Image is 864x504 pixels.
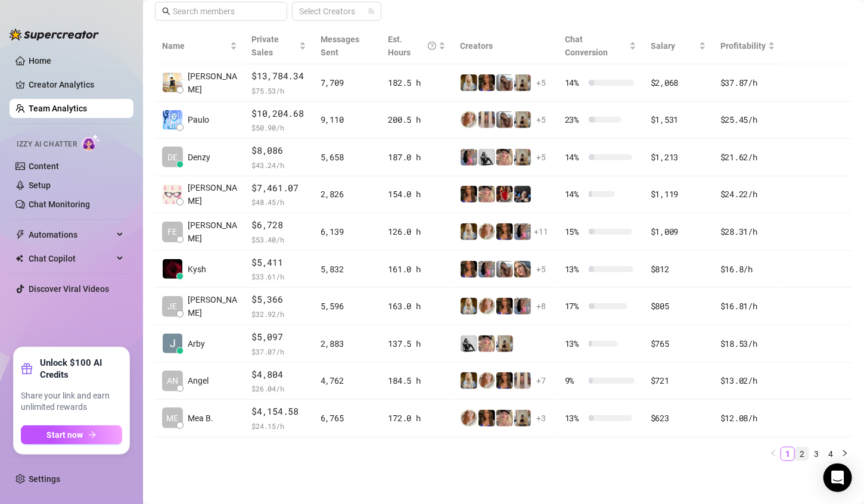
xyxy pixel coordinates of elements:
div: $28.31 /h [720,225,775,238]
input: Search members [173,5,271,18]
span: + 5 [536,113,546,126]
span: + 5 [536,151,546,164]
img: Tyra [478,186,495,203]
span: Name [162,39,228,52]
span: Arby [188,337,205,350]
span: $7,461.07 [251,181,306,195]
div: 6,139 [321,225,374,238]
div: $21.62 /h [720,151,775,164]
span: 13 % [565,412,584,425]
span: + 8 [536,300,546,313]
span: + 7 [536,374,546,387]
img: Victoria [514,372,531,389]
span: $ 43.24 /h [251,159,306,171]
span: Denzy [188,151,210,164]
span: AN [167,374,178,387]
span: $ 33.61 /h [251,270,306,282]
a: 4 [824,447,837,461]
img: Tyra [496,149,513,166]
span: DE [167,151,178,164]
div: $16.8 /h [720,263,775,276]
span: Chat Copilot [29,249,113,268]
span: right [841,450,849,457]
div: $13.02 /h [720,374,775,387]
span: question-circle [428,33,436,59]
img: Kat Hobbs VIP [496,111,513,128]
img: Amy Pond [461,410,477,427]
a: Creator Analytics [29,75,124,94]
span: Automations [29,225,113,244]
span: + 11 [534,225,548,238]
span: Salary [651,41,675,51]
span: + 5 [536,76,546,89]
img: Kleio [461,372,477,389]
span: Profitability [720,41,766,51]
img: Natasha [496,335,513,352]
div: 7,709 [321,76,374,89]
span: $13,784.34 [251,69,306,83]
span: thunderbolt [15,230,25,239]
div: Open Intercom Messenger [823,463,852,492]
img: Paulo [163,110,182,130]
span: $ 32.92 /h [251,308,306,320]
div: 2,883 [321,337,374,350]
img: Kleio [461,223,477,240]
img: Alexandra Lator… [163,185,182,204]
span: Start now [47,430,83,440]
button: left [766,447,781,461]
div: $765 [651,337,706,350]
span: 14 % [565,188,584,201]
a: Home [29,56,51,66]
div: 5,658 [321,151,374,164]
div: $2,068 [651,76,706,89]
img: Kenzie [496,372,513,389]
span: arrow-right [88,431,97,439]
a: 1 [781,447,794,461]
div: 182.5 h [389,76,446,89]
img: Natasha [514,149,531,166]
span: Izzy AI Chatter [17,139,77,150]
img: Kenzie [461,261,477,278]
li: 1 [781,447,795,461]
div: 154.0 h [389,188,446,201]
a: Setup [29,181,51,190]
img: Kota [514,298,531,315]
span: [PERSON_NAME] [188,219,237,245]
span: Kysh [188,263,206,276]
span: $ 48.45 /h [251,196,306,208]
span: 9 % [565,374,584,387]
div: $623 [651,412,706,425]
li: 2 [795,447,809,461]
a: Chat Monitoring [29,200,90,209]
div: $1,213 [651,151,706,164]
div: 5,596 [321,300,374,313]
img: Grace Hunt [478,149,495,166]
img: Kota [514,223,531,240]
img: Kat Hobbs VIP [496,261,513,278]
img: Lakelyn [514,186,531,203]
span: Angel [188,374,209,387]
div: 137.5 h [389,337,446,350]
span: $5,411 [251,256,306,270]
a: Settings [29,474,60,484]
img: Kleio [461,74,477,91]
img: Kota [461,149,477,166]
img: Kat Hobbs [514,261,531,278]
span: $ 37.07 /h [251,346,306,357]
img: Kenzie [496,298,513,315]
div: $721 [651,374,706,387]
img: Natasha [514,410,531,427]
span: $6,728 [251,218,306,232]
strong: Unlock $100 AI Credits [40,357,122,381]
span: 14 % [565,76,584,89]
div: $812 [651,263,706,276]
img: Amy Pond [478,372,495,389]
img: Natasha [514,74,531,91]
img: Arby [163,334,182,353]
span: $5,097 [251,330,306,344]
div: 4,762 [321,374,374,387]
img: Chat Copilot [15,254,23,263]
img: Natasha [514,111,531,128]
img: Kysh [163,259,182,279]
a: 2 [795,447,809,461]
